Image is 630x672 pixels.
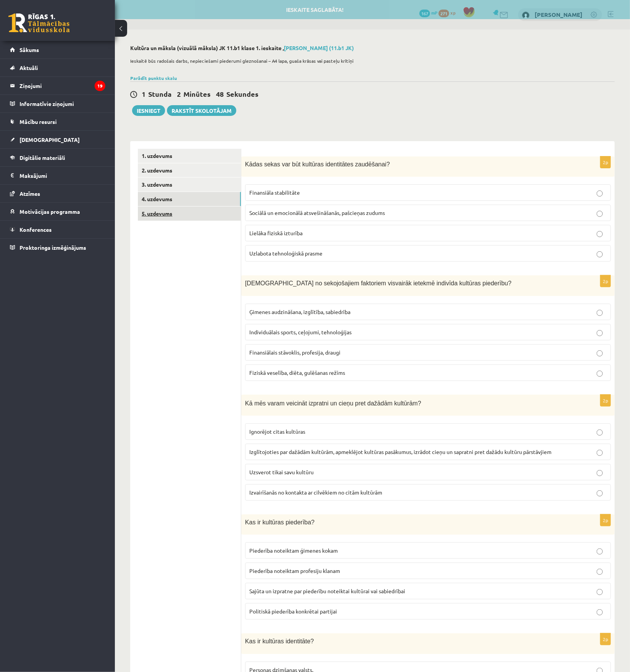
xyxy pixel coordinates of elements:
a: Digitālie materiāli [10,149,105,166]
input: Ģimenes audzināšana, izglītība, sabiedrība [597,310,603,316]
a: 2. uzdevums [138,163,241,177]
span: Sajūta un izpratne par piederību noteiktai kultūrai vai sabiedrībai [249,587,405,594]
span: Fiziskā veselība, diēta, gulēšanas režīms [249,369,345,376]
legend: Informatīvie ziņojumi [20,95,105,112]
span: Ģimenes audzināšana, izglītība, sabiedrība [249,308,350,315]
input: Ignorējot citas kultūras [597,430,603,436]
span: Sekundes [226,89,259,98]
a: [DEMOGRAPHIC_DATA] [10,131,105,148]
span: Uzsverot tikai savu kultūru [249,469,314,475]
a: Informatīvie ziņojumi [10,95,105,112]
legend: Ziņojumi [20,77,105,94]
a: Sākums [10,41,105,59]
span: Finansiālais stāvoklis, profesija, draugi [249,349,340,356]
button: Iesniegt [132,105,165,116]
span: Lielāka fiziskā izturība [249,229,303,236]
span: Kā mēs varam veicināt izpratni un cieņu pret dažādām kultūrām? [245,400,421,407]
span: Atzīmes [20,190,40,197]
span: Digitālie materiāli [20,154,65,161]
a: Konferences [10,221,105,238]
a: Rakstīt skolotājam [167,105,236,116]
a: Proktoringa izmēģinājums [10,239,105,256]
a: Atzīmes [10,185,105,202]
input: Izglītojoties par dažādām kultūrām, apmeklējot kultūras pasākumus, izrādot cieņu un sapratni pret... [597,450,603,456]
span: Aktuāli [20,64,38,71]
input: Uzsverot tikai savu kultūru [597,470,603,476]
a: Motivācijas programma [10,203,105,220]
span: Mācību resursi [20,118,57,125]
span: Motivācijas programma [20,208,80,215]
input: Individuālais sports, ceļojumi, tehnoloģijas [597,330,603,336]
span: Kas ir kultūras identitāte? [245,638,314,644]
input: Sociālā un emocionālā atsvešināšanās, pašcieņas zudums [597,211,603,217]
a: Ziņojumi19 [10,77,105,94]
span: Ignorējot citas kultūras [249,428,305,435]
input: Izvairīšanās no kontakta ar cilvēkiem no citām kultūrām [597,490,603,496]
a: 1. uzdevums [138,149,241,163]
h2: Kultūra un māksla (vizuālā māksla) JK 11.b1 klase 1. ieskaite , [130,45,615,51]
span: Konferences [20,226,52,233]
p: 2p [600,514,611,526]
span: Piederība noteiktam profesiju klanam [249,567,340,574]
span: Sociālā un emocionālā atsvešināšanās, pašcieņas zudums [249,209,385,216]
span: Izglītojoties par dažādām kultūrām, apmeklējot kultūras pasākumus, izrādot cieņu un sapratni pret... [249,448,551,455]
span: [DEMOGRAPHIC_DATA] [20,136,80,143]
legend: Maksājumi [20,167,105,184]
a: 3. uzdevums [138,177,241,192]
span: 2 [177,89,181,98]
span: 1 [142,89,146,98]
input: Sajūta un izpratne par piederību noteiktai kultūrai vai sabiedrībai [597,589,603,595]
input: Piederība noteiktam profesiju klanam [597,569,603,575]
p: 2p [600,275,611,287]
span: [DEMOGRAPHIC_DATA] no sekojošajiem faktoriem visvairāk ietekmē indivīda kultūras piederību? [245,280,512,286]
span: Sākums [20,46,39,53]
a: Mācību resursi [10,113,105,130]
p: 2p [600,394,611,407]
a: Maksājumi [10,167,105,184]
span: Politiskā piederība konkrētai partijai [249,608,337,615]
input: Piederība noteiktam ģimenes kokam [597,548,603,555]
a: 5. uzdevums [138,207,241,221]
span: Izvairīšanās no kontakta ar cilvēkiem no citām kultūrām [249,489,382,496]
i: 19 [95,81,105,91]
input: Politiskā piederība konkrētai partijai [597,609,603,615]
span: Uzlabota tehnoloģiskā prasme [249,250,322,257]
p: 2p [600,633,611,645]
a: Rīgas 1. Tālmācības vidusskola [8,13,70,33]
span: Proktoringa izmēģinājums [20,244,86,251]
input: Uzlabota tehnoloģiskā prasme [597,251,603,257]
span: 48 [216,89,224,98]
span: Stunda [148,89,172,98]
span: Minūtes [183,89,211,98]
input: Finansiāla stabilitāte [597,190,603,197]
p: Ieskaitē būs radošais darbs, nepieciešami piederumi gleznošanai – A4 lapa, guaša krāsas vai paste... [130,57,611,64]
p: 2p [600,156,611,168]
a: [PERSON_NAME] (11.b1 JK) [284,44,354,51]
a: 4. uzdevums [138,192,241,206]
a: Parādīt punktu skalu [130,75,177,81]
span: Kādas sekas var būt kultūras identitātes zaudēšanai? [245,161,390,168]
input: Fiziskā veselība, diēta, gulēšanas režīms [597,371,603,377]
span: Individuālais sports, ceļojumi, tehnoloģijas [249,329,352,335]
input: Lielāka fiziskā izturība [597,231,603,237]
span: Kas ir kultūras piederība? [245,519,314,526]
span: Piederība noteiktam ģimenes kokam [249,547,338,554]
span: Finansiāla stabilitāte [249,189,300,196]
a: Aktuāli [10,59,105,76]
input: Finansiālais stāvoklis, profesija, draugi [597,350,603,356]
